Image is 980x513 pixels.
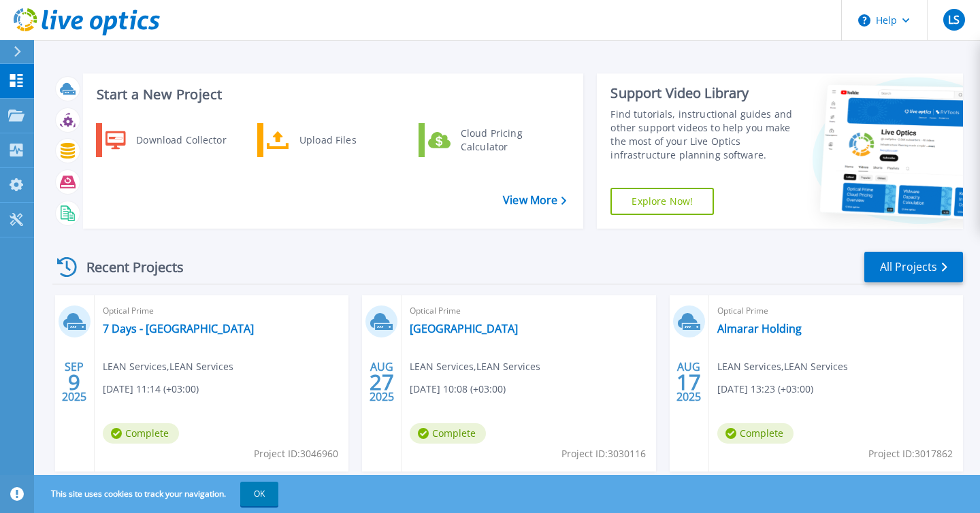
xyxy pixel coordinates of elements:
span: 17 [676,376,701,388]
span: Complete [717,423,794,444]
a: Upload Files [257,123,397,157]
a: Cloud Pricing Calculator [419,123,558,157]
span: [DATE] 13:23 (+03:00) [717,382,813,397]
span: LEAN Services , LEAN Services [717,359,848,374]
span: This site uses cookies to track your navigation. [37,482,278,506]
span: Project ID: 3030116 [561,446,646,461]
span: 27 [370,376,394,388]
span: Project ID: 3017862 [868,446,953,461]
span: LEAN Services , LEAN Services [103,359,233,374]
span: [DATE] 10:08 (+03:00) [410,382,506,397]
span: Complete [410,423,486,444]
div: Recent Projects [52,250,202,284]
div: Upload Files [293,127,393,154]
div: Find tutorials, instructional guides and other support videos to help you make the most of your L... [610,107,794,162]
h3: Start a New Project [97,87,566,102]
a: All Projects [864,252,963,282]
a: [GEOGRAPHIC_DATA] [410,322,518,335]
a: Explore Now! [610,188,714,215]
span: LEAN Services , LEAN Services [410,359,540,374]
div: SEP 2025 [61,357,87,407]
span: Complete [103,423,179,444]
span: Optical Prime [717,303,955,318]
div: AUG 2025 [369,357,395,407]
a: Almarar Holding [717,322,802,335]
a: View More [503,194,566,207]
div: Download Collector [129,127,232,154]
div: Support Video Library [610,84,794,102]
span: Optical Prime [410,303,647,318]
span: [DATE] 11:14 (+03:00) [103,382,199,397]
span: Optical Prime [103,303,340,318]
button: OK [240,482,278,506]
a: Download Collector [96,123,235,157]
div: AUG 2025 [676,357,702,407]
span: Project ID: 3046960 [254,446,338,461]
a: 7 Days - [GEOGRAPHIC_DATA] [103,322,254,335]
div: Cloud Pricing Calculator [454,127,555,154]
span: LS [948,14,960,25]
span: 9 [68,376,80,388]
